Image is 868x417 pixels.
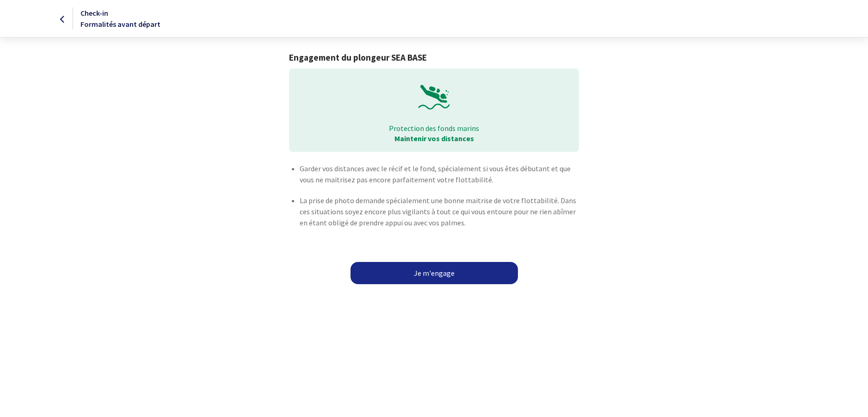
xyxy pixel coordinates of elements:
p: Protection des fonds marins [295,123,573,133]
p: Garder vos distances avec le récif et le fond, spécialement si vous êtes débutant et que vous ne ... [300,163,579,185]
p: La prise de photo demande spécialement une bonne maitrise de votre flottabilité. Dans ces situati... [300,195,579,228]
h1: Engagement du plongeur SEA BASE [289,52,579,63]
span: Check-in Formalités avant départ [80,8,160,29]
strong: Maintenir vos distances [394,134,474,143]
a: Je m'engage [351,262,518,284]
